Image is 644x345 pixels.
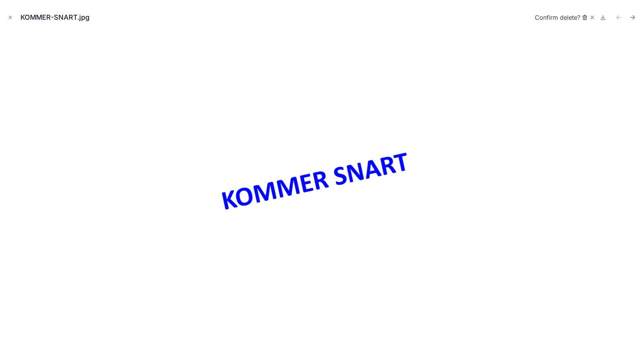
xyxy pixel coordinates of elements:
button: Previous file [614,12,624,23]
span: Confirm delete? [535,13,580,22]
img: KOMMER-SNART.jpg [189,101,456,270]
button: Next file [627,12,638,23]
div: KOMMER-SNART.jpg [20,12,96,23]
button: Close modal [6,13,14,22]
